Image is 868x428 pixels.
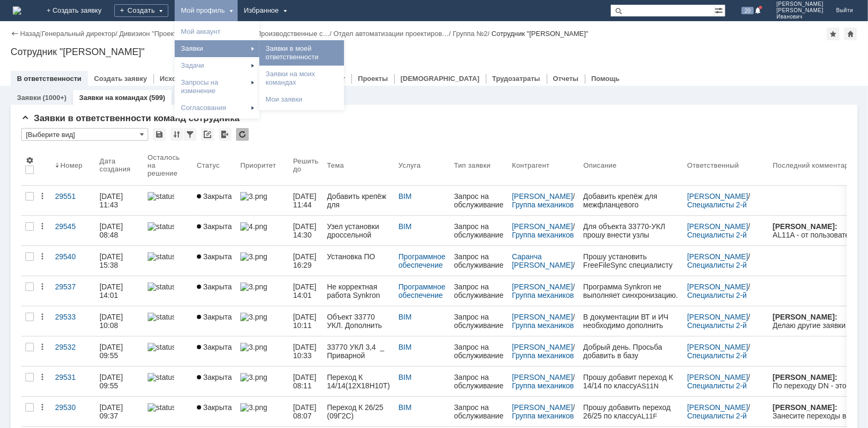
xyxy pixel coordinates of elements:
div: Объект 33770 УКЛ. Дополнить информацию по арматуре фланцевой в изометриях (ИЧ) и ведомости трубоп... [327,313,390,330]
a: Запрос на обслуживание [450,216,508,245]
a: Закрыта [193,336,236,366]
div: Задачи [177,59,257,72]
a: Запрос на обслуживание [450,186,508,215]
a: Перейти на домашнюю страницу [13,6,21,15]
div: Тема [327,161,344,169]
span: [DATE] 10:11 [293,313,319,330]
th: Контрагент [508,145,579,186]
div: Сделать домашней страницей [844,28,857,40]
a: [PERSON_NAME] [512,403,573,412]
div: / [42,30,120,38]
a: Специалисты 2-й линии САПР [GEOGRAPHIC_DATA] [687,321,764,347]
span: [DATE] 11:44 [293,192,319,209]
img: statusbar-100 (1).png [148,222,174,231]
span: 2/3- [8,34,22,43]
div: Контрагент [512,161,549,169]
div: 29532 [55,343,91,351]
div: Запрос на обслуживание [454,373,504,390]
a: Запрос на обслуживание [450,276,508,306]
span: [PERSON_NAME] [776,7,824,14]
span: S [64,9,69,17]
div: / [512,343,575,360]
a: Группа механиков №3 [512,321,576,338]
a: Группа механиков №2 [512,201,576,217]
a: statusbar-100 (1).png [143,276,193,306]
a: [PERSON_NAME] [687,192,748,201]
div: (1000+) [42,94,66,102]
a: Установка ПО [323,246,394,276]
div: / [512,403,575,420]
a: 3.png [236,306,289,336]
div: / [687,283,764,299]
a: 29530 [51,397,95,426]
span: Заявки в ответственности команд сотрудника [21,113,240,123]
img: statusbar-100 (1).png [148,252,174,261]
a: 3.png [236,276,289,306]
th: Приоритет [236,145,289,186]
div: Ответственный [687,161,739,169]
a: BIM [399,192,412,201]
a: 29540 [51,246,95,276]
div: Запрос на обслуживание [454,222,504,239]
div: Тип заявки [454,161,491,169]
a: 29545 [51,216,95,245]
a: [PERSON_NAME] [512,222,573,231]
a: [DATE] 08:07 [289,397,323,426]
div: / [687,252,764,269]
a: Специалисты 2-й линии САПР [GEOGRAPHIC_DATA] [687,201,764,226]
a: statusbar-100 (1).png [143,186,193,215]
div: [DATE] 08:48 [100,222,125,239]
a: Не корректная работа Synkron [323,276,394,306]
a: Добавить крепёж для межфланцевого соединения в миникаталог AS13T [323,186,394,215]
div: [DATE] 15:38 [100,252,125,269]
th: Номер [51,145,95,186]
div: Последний комментарий [773,161,857,169]
a: statusbar-100 (1).png [143,336,193,366]
a: [DEMOGRAPHIC_DATA] [401,75,480,83]
th: Услуга [394,145,450,186]
span: [DATE] 14:30 [293,222,319,239]
div: / [214,30,334,38]
img: 3.png [240,192,267,201]
div: Запрос на обслуживание [454,403,504,420]
span: Иванович [776,14,824,20]
a: Специалисты 2-й линии САПР [GEOGRAPHIC_DATA] [687,381,764,407]
th: Статус [193,145,236,186]
div: Действия [38,403,47,412]
span: Закрыта [197,222,232,231]
span: С [58,9,63,17]
a: Запрос на обслуживание [450,367,508,396]
img: 3.png [240,313,267,321]
a: Объект 33770 УКЛ. Дополнить информацию по арматуре фланцевой в изометриях (ИЧ) и ведомости трубоп... [323,306,394,336]
div: Добавить крепёж для межфланцевого соединения в миникаталог AS13T [327,192,390,209]
div: [DATE] 11:43 [100,192,125,209]
div: Сохранить вид [153,128,166,141]
span: A [53,9,58,17]
img: statusbar-100 (1).png [148,403,174,412]
a: statusbar-100 (1).png [143,367,193,396]
a: [PERSON_NAME] [687,403,748,412]
span: гс/см [14,105,31,114]
a: 33770 УКЛ 3,4 _ Приварной штуцер Штуцер приварной Шц-G1-B 12Х18Н10Т и Штуцер приварной Шц-G1/2-B ... [323,336,394,366]
a: Помощь [591,75,619,83]
a: Программное обеспечение [399,283,448,299]
a: Исходящие [160,75,198,83]
div: Статус [197,161,220,169]
th: Ответственный [683,145,768,186]
span: В моделях оборудования обнаружены штуцера с повторяющимся глобальным уникальным идентификатором ( [25,177,88,253]
a: [DATE] 08:48 [95,216,143,245]
span: 2/3- [24,25,38,34]
img: download [37,95,47,104]
div: Осталось на решение [148,153,180,177]
span: [DATE] 14:01 [293,283,319,299]
div: Сотрудник "[PERSON_NAME]" [492,30,589,38]
a: Группа механиков №4 [512,381,576,398]
div: 29533 [55,313,91,321]
a: Запрос на обслуживание [450,336,508,366]
div: 33770 УКЛ 3,4 _ Приварной штуцер Штуцер приварной Шц-G1-B 12Х18Н10Т и Штуцер приварной Шц-G1/2-B ... [327,343,390,360]
span: Закрыта [197,373,232,381]
a: Запрос на обслуживание [450,397,508,426]
th: Тип заявки [450,145,508,186]
a: BIM [399,343,412,351]
div: Сортировка... [170,128,183,141]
